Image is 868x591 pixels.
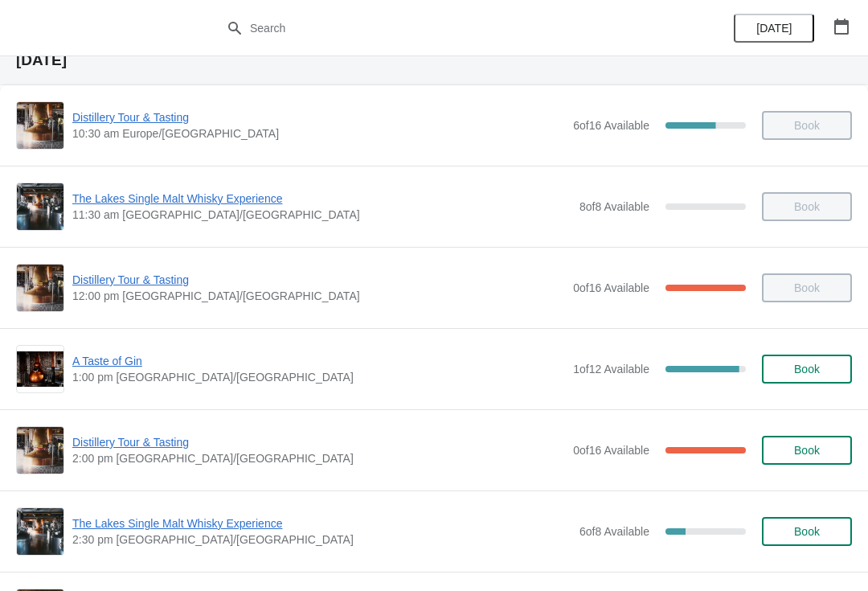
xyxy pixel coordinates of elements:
[573,363,649,376] span: 1 of 12 Available
[249,14,651,43] input: Search
[573,444,649,457] span: 0 of 16 Available
[17,351,63,387] img: A Taste of Gin | | 1:00 pm Europe/London
[762,517,852,546] button: Book
[16,52,852,68] h2: [DATE]
[794,363,820,376] span: Book
[579,200,649,213] span: 8 of 8 Available
[72,191,571,207] span: The Lakes Single Malt Whisky Experience
[72,434,565,450] span: Distillery Tour & Tasting
[72,531,571,548] span: 2:30 pm [GEOGRAPHIC_DATA]/[GEOGRAPHIC_DATA]
[762,436,852,465] button: Book
[72,288,565,304] span: 12:00 pm [GEOGRAPHIC_DATA]/[GEOGRAPHIC_DATA]
[762,355,852,384] button: Book
[72,207,571,223] span: 11:30 am [GEOGRAPHIC_DATA]/[GEOGRAPHIC_DATA]
[17,427,63,474] img: Distillery Tour & Tasting | | 2:00 pm Europe/London
[579,525,649,538] span: 6 of 8 Available
[72,515,571,531] span: The Lakes Single Malt Whisky Experience
[72,125,565,142] span: 10:30 am Europe/[GEOGRAPHIC_DATA]
[794,525,820,538] span: Book
[72,272,565,288] span: Distillery Tour & Tasting
[72,109,565,125] span: Distillery Tour & Tasting
[17,183,63,230] img: The Lakes Single Malt Whisky Experience | | 11:30 am Europe/London
[72,450,565,466] span: 2:00 pm [GEOGRAPHIC_DATA]/[GEOGRAPHIC_DATA]
[72,353,565,369] span: A Taste of Gin
[17,508,63,555] img: The Lakes Single Malt Whisky Experience | | 2:30 pm Europe/London
[756,22,792,35] span: [DATE]
[573,119,649,132] span: 6 of 16 Available
[17,102,63,149] img: Distillery Tour & Tasting | | 10:30 am Europe/London
[734,14,814,43] button: [DATE]
[17,265,63,311] img: Distillery Tour & Tasting | | 12:00 pm Europe/London
[573,281,649,294] span: 0 of 16 Available
[72,369,565,385] span: 1:00 pm [GEOGRAPHIC_DATA]/[GEOGRAPHIC_DATA]
[794,444,820,457] span: Book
